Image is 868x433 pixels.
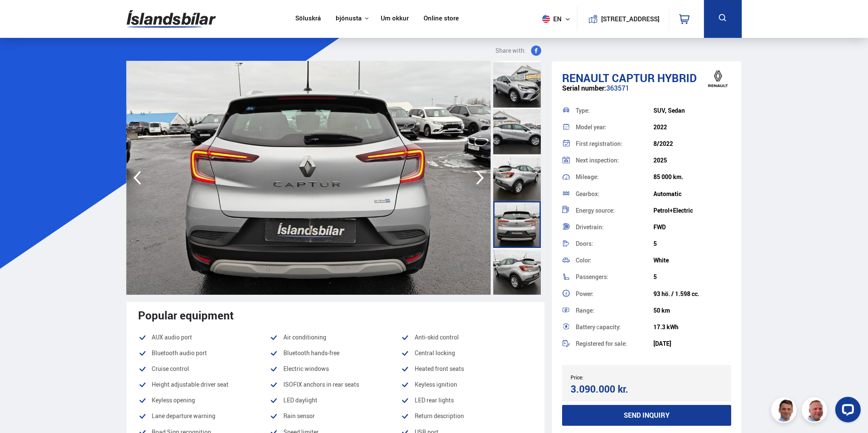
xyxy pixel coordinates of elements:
[562,83,606,93] span: Serial number:
[605,15,656,23] button: [STREET_ADDRESS]
[539,6,577,31] button: en
[576,157,653,163] div: Next inspection:
[576,257,653,263] div: Color:
[295,14,321,23] a: Söluskrá
[612,70,697,85] span: Captur HYBRID
[401,379,532,390] li: Keyless ignition
[803,399,828,424] img: siFngHWaQ9KaOqBr.png
[571,374,647,380] div: Price:
[270,332,401,342] li: Air conditioning
[576,341,653,347] div: Registered for sale:
[653,107,731,114] div: SUV, Sedan
[139,379,270,390] li: Height adjustable driver seat
[139,411,270,421] li: Lane departure warning
[270,411,401,421] li: Rain sensor
[270,348,401,358] li: Bluetooth hands-free
[495,46,526,56] span: Share with:
[576,208,653,214] div: Energy source:
[139,364,270,374] li: Cruise control
[492,46,545,56] button: Share with:
[772,399,798,424] img: FbJEzSuNWCJXmdc-.webp
[576,108,653,114] div: Type:
[562,405,732,426] button: Send inquiry
[401,395,532,405] li: LED rear lights
[576,141,653,147] div: First registration:
[828,393,864,429] iframe: LiveChat chat widget
[336,14,362,23] button: Þjónusta
[576,241,653,247] div: Doors:
[562,70,609,85] span: Renault
[653,140,731,147] div: 8/2022
[653,307,731,314] div: 50 km
[270,364,401,374] li: Electric windows
[653,340,731,347] div: [DATE]
[576,291,653,297] div: Power:
[653,207,731,214] div: Petrol+Electric
[127,61,491,295] img: 2522905.jpeg
[576,324,653,330] div: Battery сapacity:
[401,348,532,358] li: Central locking
[542,15,550,23] img: svg+xml;base64,PHN2ZyB4bWxucz0iaHR0cDovL3d3dy53My5vcmcvMjAwMC9zdmciIHdpZHRoPSI1MTIiIGhlaWdodD0iNT...
[401,411,532,421] li: Return description
[653,174,731,180] div: 85 000 km.
[401,364,532,374] li: Heated front seats
[571,383,644,395] div: 3.090.000 kr.
[653,291,731,297] div: 93 hö. / 1.598 cc.
[424,14,459,23] a: Online store
[576,274,653,280] div: Passengers:
[139,309,533,322] div: Popular equipment
[701,66,735,92] img: brand logo
[653,240,731,247] div: 5
[576,308,653,313] div: Range:
[576,124,653,130] div: Model year:
[653,324,731,330] div: 17.3 kWh
[270,395,401,405] li: LED daylight
[576,224,653,230] div: Drivetrain:
[139,395,270,405] li: Keyless opening
[653,124,731,131] div: 2022
[562,84,732,101] div: 363571
[653,224,731,231] div: FWD
[139,348,270,358] li: Bluetooth audio port
[139,332,270,342] li: AUX audio port
[381,14,409,23] a: Um okkur
[653,157,731,164] div: 2025
[270,379,401,390] li: ISOFIX anchors in rear seats
[127,5,216,33] img: G0Ugv5HjCgRt.svg
[539,15,560,23] span: en
[653,191,731,197] div: Automatic
[653,273,731,280] div: 5
[653,257,731,264] div: White
[582,7,664,31] a: [STREET_ADDRESS]
[576,174,653,180] div: Mileage:
[401,332,532,342] li: Anti-skid control
[576,191,653,197] div: Gearbox:
[491,61,855,295] img: 2522906.jpeg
